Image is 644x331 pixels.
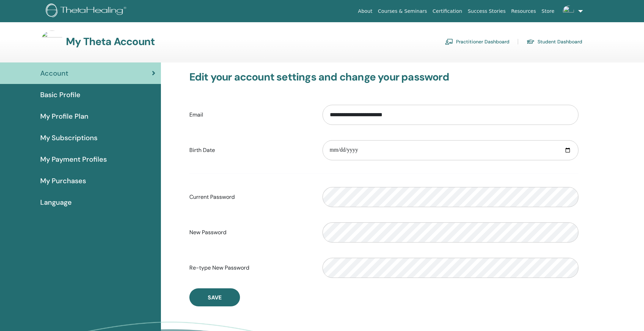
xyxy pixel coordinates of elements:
span: Basic Profile [40,90,80,100]
a: Certification [430,5,465,18]
label: Re-type New Password [184,261,317,274]
img: chalkboard-teacher.svg [445,39,453,45]
a: Resources [508,5,539,18]
span: Save [208,294,222,301]
a: Practitioner Dashboard [445,36,509,47]
img: logo.png [46,3,129,19]
span: My Subscriptions [40,133,97,143]
img: default.jpg [41,31,63,53]
h3: My Theta Account [66,35,155,48]
a: Store [539,5,557,18]
img: default.jpg [563,6,574,17]
span: Language [40,197,72,207]
span: My Purchases [40,176,86,186]
button: Save [189,288,240,306]
label: Current Password [184,190,317,204]
span: My Profile Plan [40,111,88,121]
a: Courses & Seminars [375,5,430,18]
img: graduation-cap.svg [526,39,535,45]
a: Success Stories [465,5,508,18]
label: Birth Date [184,144,317,157]
label: Email [184,108,317,121]
span: My Payment Profiles [40,154,107,164]
span: Account [40,68,68,78]
a: About [355,5,375,18]
h3: Edit your account settings and change your password [189,71,578,83]
a: Student Dashboard [526,36,582,47]
label: New Password [184,226,317,239]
